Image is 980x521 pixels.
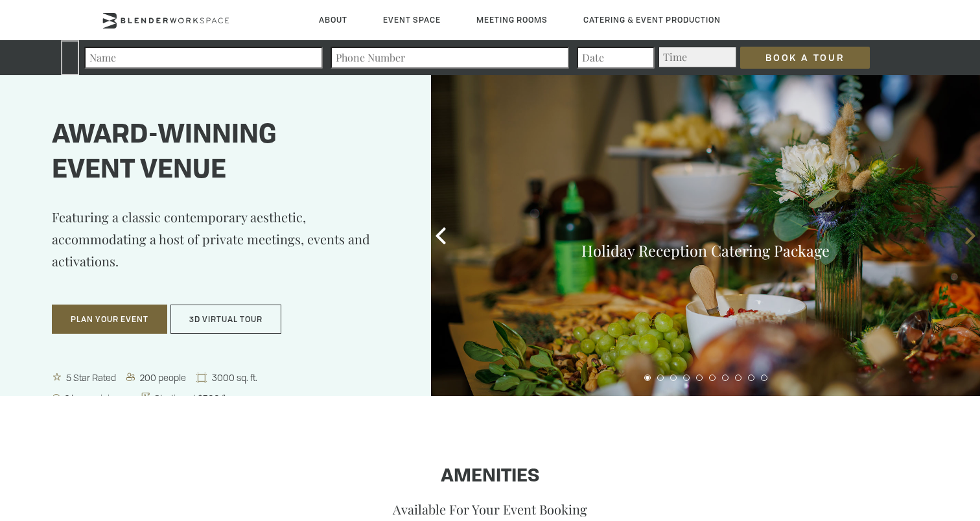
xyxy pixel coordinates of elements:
button: Plan Your Event [52,305,167,334]
input: Name [84,47,323,69]
h1: Award-winning event venue [52,119,399,189]
p: Featuring a classic contemporary aesthetic, accommodating a host of private meetings, events and ... [52,206,399,292]
button: 3D Virtual Tour [170,305,281,334]
h1: Amenities [101,467,879,487]
input: Book a Tour [740,47,870,69]
a: Holiday Reception Catering Package [581,240,830,260]
span: 5 Star Rated [64,371,120,384]
span: 2 hour minimum [62,392,135,404]
span: 200 people [137,371,190,384]
p: Available For Your Event Booking [101,500,879,518]
input: Date [577,47,655,69]
input: Phone Number [331,47,569,69]
iframe: Chat Widget [915,459,980,521]
span: Starting at $300/hr [152,392,236,404]
span: 3000 sq. ft. [209,371,261,384]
